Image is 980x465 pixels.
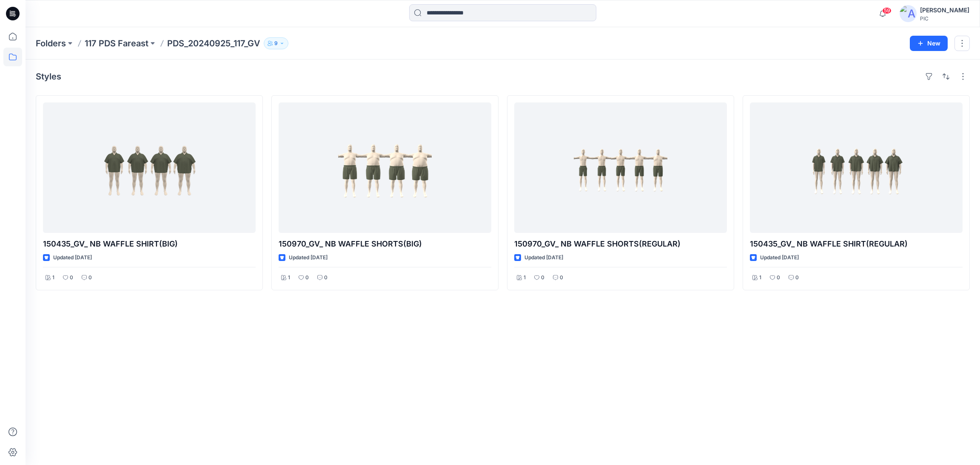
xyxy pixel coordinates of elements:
[560,273,563,282] p: 0
[43,238,256,250] p: 150435_GV_ NB WAFFLE SHIRT(BIG)
[36,71,61,82] h4: Styles
[88,273,92,282] p: 0
[882,7,892,14] span: 59
[760,253,799,262] p: Updated [DATE]
[52,273,54,282] p: 1
[795,273,799,282] p: 0
[279,102,491,233] a: 150970_GV_ NB WAFFLE SHORTS(BIG)
[70,273,73,282] p: 0
[910,36,948,51] button: New
[524,253,563,262] p: Updated [DATE]
[900,5,917,22] img: avatar
[36,37,66,49] a: Folders
[920,15,969,22] div: PIC
[305,273,309,282] p: 0
[750,102,963,233] a: 150435_GV_ NB WAFFLE SHIRT(REGULAR)
[167,37,260,49] p: PDS_20240925_117_GV
[514,238,727,250] p: 150970_GV_ NB WAFFLE SHORTS(REGULAR)
[289,253,328,262] p: Updated [DATE]
[920,5,969,15] div: [PERSON_NAME]
[53,253,92,262] p: Updated [DATE]
[514,102,727,233] a: 150970_GV_ NB WAFFLE SHORTS(REGULAR)
[759,273,761,282] p: 1
[524,273,526,282] p: 1
[777,273,780,282] p: 0
[85,37,148,49] a: 117 PDS Fareast
[274,39,278,48] p: 9
[43,102,256,233] a: 150435_GV_ NB WAFFLE SHIRT(BIG)
[541,273,544,282] p: 0
[324,273,328,282] p: 0
[264,37,288,49] button: 9
[288,273,290,282] p: 1
[279,238,491,250] p: 150970_GV_ NB WAFFLE SHORTS(BIG)
[750,238,963,250] p: 150435_GV_ NB WAFFLE SHIRT(REGULAR)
